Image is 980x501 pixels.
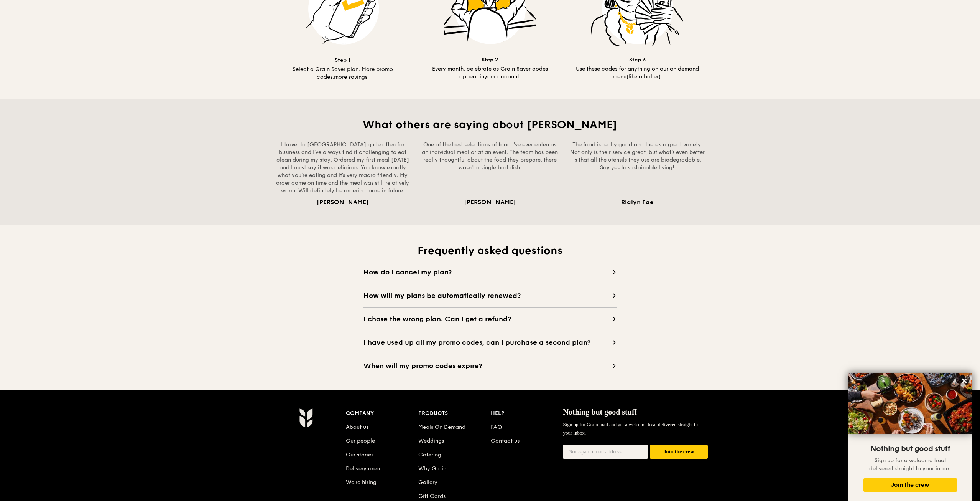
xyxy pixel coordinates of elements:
[418,424,465,430] a: Meals On Demand
[421,141,559,195] div: One of the best selections of food I've ever eaten as an individual meal or at an event. The team...
[363,314,612,324] span: I chose the wrong plan. Can I get a refund?
[491,408,563,419] div: Help
[274,141,412,195] div: I travel to [GEOGRAPHIC_DATA] quite often for business and I've always find it challenging to eat...
[869,457,951,472] span: Sign up for a welcome treat delivered straight to your inbox.
[299,408,312,427] img: Grain
[573,65,702,81] div: Use these codes for anything on our on demand menu
[418,408,491,419] div: Products
[278,56,407,64] div: Step 1
[418,465,446,472] a: Why Grain
[363,118,617,131] span: What others are saying about [PERSON_NAME]
[346,479,377,486] a: We’re hiring
[426,56,554,64] div: Step 2
[363,290,612,301] span: How will my plans be automatically renewed?
[491,438,520,444] a: Contact us
[363,360,612,371] span: When will my promo codes expire?
[363,267,612,278] span: How do I cancel my plan?
[346,451,373,458] a: Our stories
[363,337,612,348] span: I have used up all my promo codes, can I purchase a second plan?
[491,424,502,430] a: FAQ
[426,65,554,81] div: Every month, celebrate as Grain Saver codes appear in
[418,244,562,257] span: Frequently asked questions
[346,408,418,419] div: Company
[563,422,698,436] span: Sign up for Grain mail and get a welcome treat delivered straight to your inbox.
[346,424,368,430] a: About us
[848,373,972,434] img: DSC07876-Edit02-Large.jpeg
[573,56,702,64] div: Step 3
[626,73,662,80] span: (like a baller).
[346,465,380,472] a: Delivery area
[418,438,444,444] a: Weddings
[958,375,970,387] button: Close
[568,198,706,207] div: Rialyn Fae
[346,438,375,444] a: Our people
[650,445,708,459] button: Join the crew
[334,74,369,80] span: more savings.
[568,141,706,195] div: The food is really good and there's a great variety. Not only is their service great, but what's ...
[418,479,437,486] a: Gallery
[484,73,521,80] span: your account.
[870,444,950,453] span: Nothing but good stuff
[863,478,957,492] button: Join the crew
[278,66,407,81] div: Select a Grain Saver plan. More promo codes,
[563,445,648,459] input: Non-spam email address
[421,198,559,207] div: [PERSON_NAME]
[563,408,637,416] span: Nothing but good stuff
[418,451,441,458] a: Catering
[274,198,412,207] div: [PERSON_NAME]
[418,493,446,499] a: Gift Cards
